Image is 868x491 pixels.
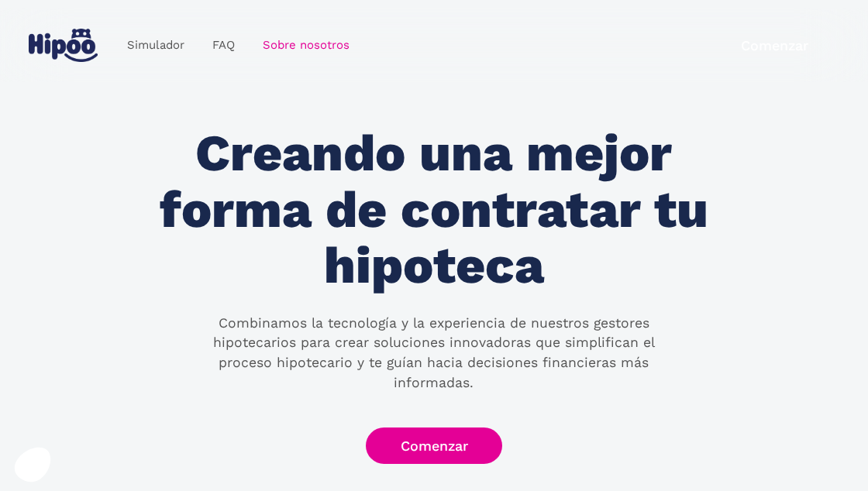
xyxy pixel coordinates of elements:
[198,30,249,60] a: FAQ
[113,30,198,60] a: Simulador
[249,30,363,60] a: Sobre nosotros
[25,22,101,68] a: home
[366,427,503,464] a: Comenzar
[140,125,728,294] h1: Creando una mejor forma de contratar tu hipoteca
[185,314,683,393] p: Combinamos la tecnología y la experiencia de nuestros gestores hipotecarios para crear soluciones...
[706,27,843,64] a: Comenzar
